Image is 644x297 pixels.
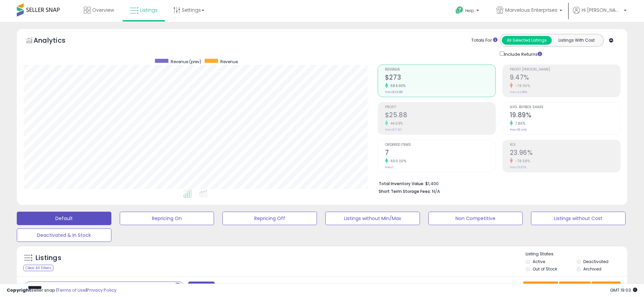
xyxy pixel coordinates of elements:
h2: 9.47% [510,74,620,83]
span: Ordered Items [385,143,495,147]
h2: 23.96% [510,149,620,158]
button: Listings With Cost [551,36,601,45]
span: Overview [92,7,114,13]
small: -78.58% [513,159,530,164]
button: Deactivated & In Stock [17,228,111,242]
div: Totals For [471,37,497,44]
small: -78.90% [513,83,530,88]
li: $1,400 [379,179,615,187]
button: Repricing On [120,212,214,225]
h5: Analytics [34,36,78,47]
label: Out of Stock [533,266,557,272]
h2: 19.89% [510,111,620,120]
small: Prev: 44.88% [510,90,527,94]
button: Listings without Min/Max [325,212,420,225]
h2: 7 [385,149,495,158]
small: 44.58% [388,121,403,126]
span: Listings [140,7,158,13]
label: Deactivated [583,259,608,264]
button: Default [17,212,111,225]
strong: Copyright [7,287,31,293]
h2: $273 [385,74,495,83]
button: Listings without Cost [531,212,626,225]
span: Profit [PERSON_NAME] [510,68,620,72]
span: Hi [PERSON_NAME] [582,7,622,13]
span: Help [465,8,474,13]
a: Hi [PERSON_NAME] [573,7,627,22]
small: Prev: 1 [385,165,393,169]
span: N/A [432,188,440,195]
i: Get Help [455,6,464,14]
label: Active [533,259,545,264]
b: Total Inventory Value: [379,181,424,186]
span: 2025-08-13 19:03 GMT [610,287,637,293]
small: Prev: 111.87% [510,165,526,169]
small: Prev: $17.90 [385,128,402,132]
label: Archived [583,266,601,272]
p: Listing States: [526,251,627,257]
div: Clear All Filters [23,265,53,271]
b: Short Term Storage Fees: [379,188,431,194]
h2: $25.88 [385,111,495,120]
span: ROI [510,143,620,147]
small: 7.86% [513,121,526,126]
span: Marvelous Enterprises [505,7,557,13]
button: All Selected Listings [502,36,552,45]
h5: Listings [36,253,61,263]
span: Avg. Buybox Share [510,105,620,109]
a: Help [450,1,486,22]
div: seller snap | | [7,287,116,294]
span: Revenue [220,59,238,65]
span: Revenue [385,68,495,72]
div: Include Returns [495,50,550,58]
button: Repricing Off [222,212,317,225]
small: Prev: 18.44% [510,128,527,132]
small: 584.93% [388,83,406,88]
small: 600.00% [388,159,407,164]
small: Prev: $39.88 [385,90,402,94]
button: Non Competitive [428,212,523,225]
span: Revenue (prev) [171,59,201,65]
span: Profit [385,105,495,109]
